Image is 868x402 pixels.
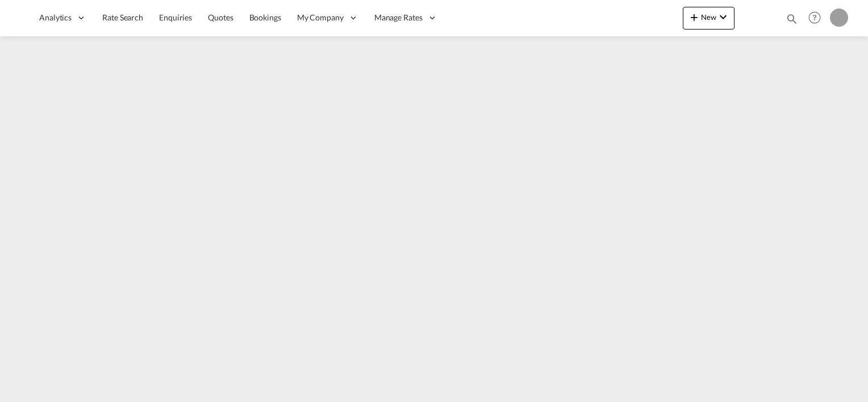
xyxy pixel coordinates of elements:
span: Analytics [39,12,72,23]
span: New [687,12,730,22]
md-icon: icon-chevron-down [716,10,730,24]
span: Rate Search [102,12,143,22]
span: Manage Rates [374,12,423,23]
span: My Company [297,12,344,23]
button: icon-plus 400-fgNewicon-chevron-down [683,7,735,30]
md-icon: icon-magnify [786,12,798,25]
span: Help [805,8,824,27]
span: Enquiries [159,12,192,22]
span: Quotes [208,12,233,22]
span: Bookings [249,12,281,22]
div: icon-magnify [786,12,798,30]
div: Help [805,8,830,28]
md-icon: icon-plus 400-fg [687,10,701,24]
